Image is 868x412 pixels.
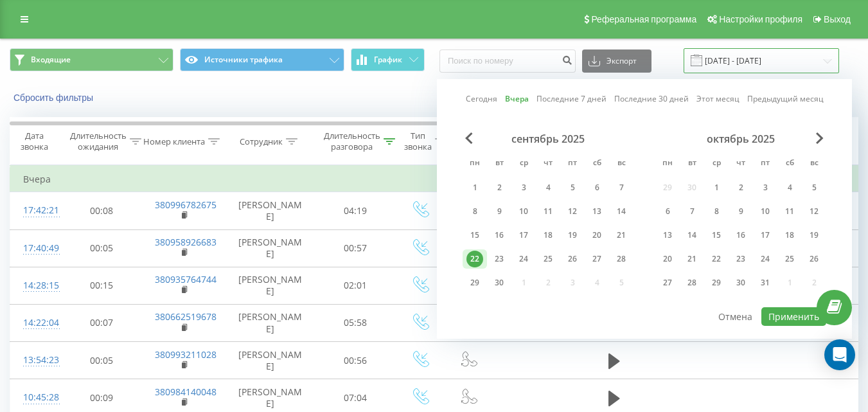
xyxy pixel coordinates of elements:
div: пт 10 окт. 2025 г. [753,202,777,221]
div: вс 28 сент. 2025 г. [609,249,633,269]
div: 8 [466,203,483,220]
div: 13 [589,203,605,220]
div: пт 26 сент. 2025 г. [560,249,585,269]
div: вт 9 сент. 2025 г. [487,202,511,221]
div: 12 [806,203,822,220]
div: вт 16 сент. 2025 г. [487,226,511,245]
div: 22 [708,251,725,267]
td: 02:01 [315,267,396,304]
div: пн 27 окт. 2025 г. [655,273,680,292]
button: График [351,48,425,71]
div: 9 [732,203,749,220]
a: Этот месяц [696,93,740,105]
div: 28 [613,251,630,267]
div: 2 [732,179,749,196]
abbr: воскресенье [804,154,824,174]
div: Сотрудник [240,136,283,147]
div: чт 4 сент. 2025 г. [536,178,560,197]
a: 380996782675 [155,199,217,211]
div: чт 23 окт. 2025 г. [729,249,753,269]
div: 10 [757,203,774,220]
td: 00:08 [62,192,142,229]
div: 2 [491,179,508,196]
a: Сегодня [466,93,497,105]
div: 9 [491,203,508,220]
div: 17 [757,227,774,244]
button: Отмена [711,307,759,326]
div: 10:45:28 [23,385,49,410]
div: вт 7 окт. 2025 г. [680,202,704,221]
div: 11 [540,203,556,220]
div: вт 28 окт. 2025 г. [680,273,704,292]
td: 00:07 [62,304,142,341]
button: Применить [761,307,826,326]
div: сб 11 окт. 2025 г. [777,202,802,221]
abbr: понедельник [658,154,677,174]
button: Источники трафика [180,48,344,71]
div: вс 14 сент. 2025 г. [609,202,633,221]
div: ср 22 окт. 2025 г. [704,249,729,269]
div: пн 1 сент. 2025 г. [463,178,487,197]
abbr: среда [514,154,533,174]
abbr: четверг [731,154,750,174]
div: 4 [781,179,798,196]
div: 23 [491,251,508,267]
div: 27 [589,251,605,267]
div: сентябрь 2025 [463,132,633,145]
div: вс 12 окт. 2025 г. [802,202,826,221]
div: 17:42:21 [23,198,49,223]
td: [PERSON_NAME] [226,192,315,229]
div: Длительность ожидания [70,130,127,152]
div: ср 8 окт. 2025 г. [704,202,729,221]
div: 13 [659,227,676,244]
span: Настройки профиля [719,14,802,24]
div: октябрь 2025 [655,132,826,145]
td: [PERSON_NAME] [226,304,315,341]
div: Дата звонка [10,130,58,152]
div: 17 [515,227,532,244]
div: пт 3 окт. 2025 г. [753,178,777,197]
div: ср 10 сент. 2025 г. [511,202,536,221]
a: 380935764744 [155,273,217,285]
div: 24 [757,251,774,267]
div: 31 [757,274,774,291]
div: 15 [708,227,725,244]
div: 18 [781,227,798,244]
div: 29 [466,274,483,291]
div: 13:54:23 [23,348,49,373]
button: Экспорт [582,49,651,73]
a: 380662519678 [155,310,217,323]
div: 26 [806,251,822,267]
td: 00:05 [62,229,142,267]
div: Open Intercom Messenger [824,339,855,370]
div: вт 2 сент. 2025 г. [487,178,511,197]
div: 30 [491,274,508,291]
div: 20 [659,251,676,267]
a: Последние 7 дней [536,93,607,105]
div: 30 [732,274,749,291]
input: Поиск по номеру [439,49,576,73]
div: вс 21 сент. 2025 г. [609,226,633,245]
div: 3 [515,179,532,196]
div: вт 21 окт. 2025 г. [680,249,704,269]
div: ср 17 сент. 2025 г. [511,226,536,245]
div: вт 14 окт. 2025 г. [680,226,704,245]
span: Входящие [31,55,71,65]
div: пт 5 сент. 2025 г. [560,178,585,197]
div: сб 18 окт. 2025 г. [777,226,802,245]
div: пн 8 сент. 2025 г. [463,202,487,221]
div: чт 11 сент. 2025 г. [536,202,560,221]
div: 25 [781,251,798,267]
div: ср 15 окт. 2025 г. [704,226,729,245]
div: 20 [589,227,605,244]
span: Previous Month [465,132,473,144]
a: Последние 30 дней [614,93,689,105]
div: вт 23 сент. 2025 г. [487,249,511,269]
div: пт 17 окт. 2025 г. [753,226,777,245]
div: 23 [732,251,749,267]
abbr: вторник [682,154,702,174]
div: вт 30 сент. 2025 г. [487,273,511,292]
td: [PERSON_NAME] [226,342,315,379]
td: 00:57 [315,229,396,267]
div: чт 25 сент. 2025 г. [536,249,560,269]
